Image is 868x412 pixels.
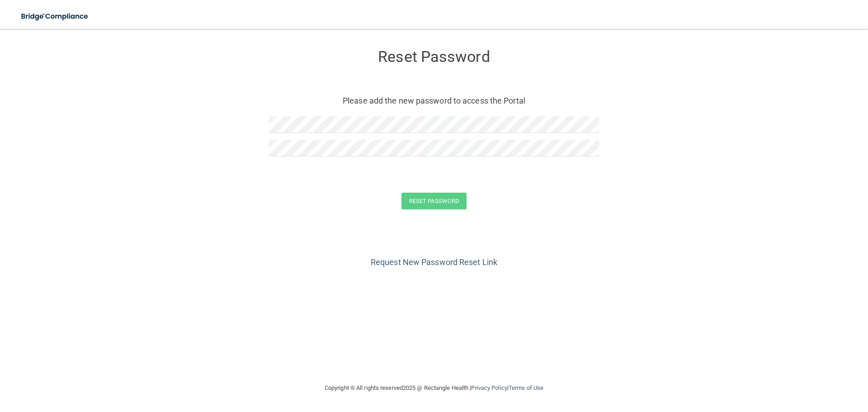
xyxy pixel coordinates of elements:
div: Copyright © All rights reserved 2025 @ Rectangle Health | | [269,374,599,403]
button: Reset Password [401,193,467,209]
a: Terms of Use [509,384,543,391]
a: Request New Password Reset Link [371,257,497,267]
a: Privacy Policy [471,384,507,391]
p: Please add the new password to access the Portal [276,93,592,108]
img: bridge_compliance_login_screen.278c3ca4.svg [14,7,97,26]
h3: Reset Password [269,48,599,65]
